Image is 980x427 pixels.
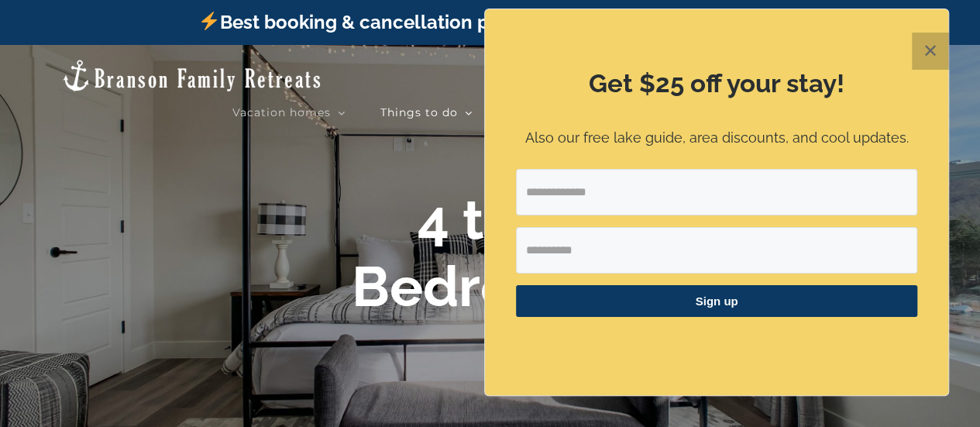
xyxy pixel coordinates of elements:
[516,285,917,317] button: Sign up
[516,336,917,353] p: ​
[516,227,917,274] input: First Name
[516,127,917,150] p: Also our free lake guide, area discounts, and cool updates.
[198,11,781,33] a: Best booking & cancellation policy at the lake (click for details)
[232,97,920,128] nav: Main Menu
[200,12,218,30] img: ⚡️
[912,33,949,70] button: Close
[516,66,917,102] h2: Get $25 off your stay!
[232,97,346,128] a: Vacation homes
[60,58,323,93] img: Branson Family Retreats Logo
[516,169,917,215] input: Email Address
[232,107,331,118] span: Vacation homes
[380,107,458,118] span: Things to do
[380,97,473,128] a: Things to do
[352,187,628,319] b: 4 to 5 Bedrooms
